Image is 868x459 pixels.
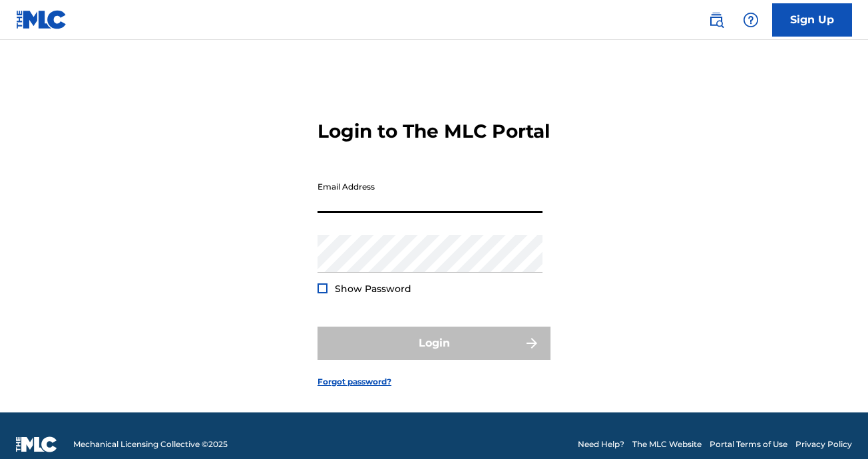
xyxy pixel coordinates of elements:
[318,120,550,143] h3: Login to The MLC Portal
[738,7,764,33] div: Help
[318,376,391,388] a: Forgot password?
[578,438,624,450] a: Need Help?
[710,438,787,450] a: Portal Terms of Use
[795,438,852,450] a: Privacy Policy
[16,436,57,452] img: logo
[73,438,228,450] span: Mechanical Licensing Collective © 2025
[703,7,730,33] a: Public Search
[16,10,67,29] img: MLC Logo
[632,438,702,450] a: The MLC Website
[708,12,724,28] img: search
[743,12,759,28] img: help
[335,283,411,295] span: Show Password
[772,3,852,37] a: Sign Up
